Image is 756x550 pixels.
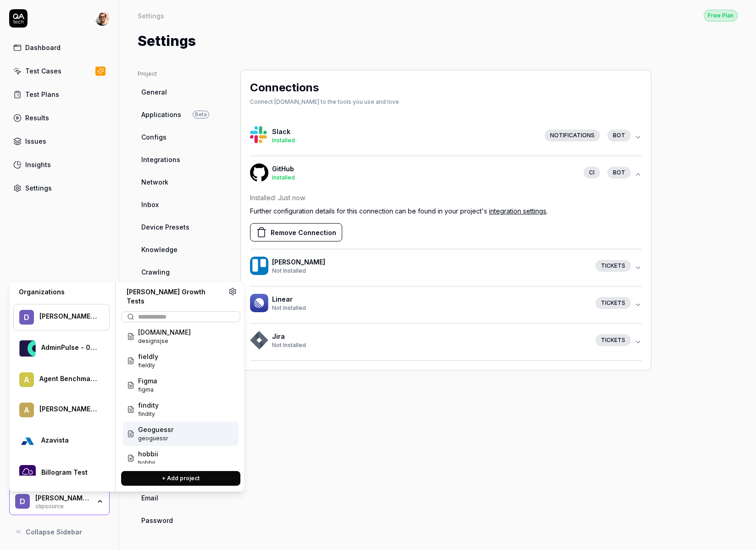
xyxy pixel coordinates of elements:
[121,471,240,486] a: + Add project
[250,98,399,106] div: Connect [DOMAIN_NAME] to the tools you use and love
[138,174,226,191] a: Network
[250,193,642,202] p: Installed: .
[19,340,36,357] img: AdminPulse - 0475.384.429 Logo
[141,177,168,187] span: Network
[250,324,642,360] button: HackofficeJiraNot InstalledTickets
[19,372,34,387] span: A
[250,126,268,145] img: Hackoffice
[138,400,159,410] span: findity
[138,84,226,101] a: General
[250,193,642,249] div: HackofficeGitHubInstalledCIbot
[26,527,82,537] span: Collapse Sidebar
[13,287,110,297] div: Organizations
[9,62,110,80] a: Test Cases
[272,174,295,181] span: Installed
[138,241,226,258] a: Knowledge
[138,219,226,236] a: Device Presets
[272,164,576,174] h4: GitHub
[545,129,600,141] div: Notifications
[138,449,158,459] span: hobbii
[250,156,642,193] button: HackofficeGitHubInstalledCIbot
[39,312,97,320] div: Daniels Growth Tests
[141,110,181,119] span: Applications
[272,342,306,348] span: Not Installed
[35,494,90,502] div: Daniels Growth Tests
[272,304,306,311] span: Not Installed
[9,109,110,127] a: Results
[704,10,738,22] div: Free Plan
[41,436,97,444] div: Azavista
[138,196,226,213] a: Inbox
[250,206,642,216] p: Further configuration details for this connection can be found in your project's
[19,433,36,449] img: Azavista Logo
[138,352,158,361] span: fieldly
[272,257,588,267] h4: [PERSON_NAME]
[138,70,226,78] div: Project
[250,249,642,286] button: Hackoffice[PERSON_NAME]Not InstalledTickets
[250,223,342,241] button: Remove Connection
[141,516,173,525] span: Password
[25,113,49,123] div: Results
[25,136,46,146] div: Issues
[19,310,34,325] span: D
[13,366,110,393] button: AAgent Benchmarks
[19,403,34,417] span: A
[193,111,209,118] span: Beta
[41,343,97,352] div: AdminPulse - 0475.384.429
[546,207,548,215] span: .
[121,326,240,464] div: Suggestions
[25,43,61,52] div: Dashboard
[278,194,305,202] time: Just now
[141,87,167,97] span: General
[272,294,588,304] h4: Linear
[250,257,268,275] img: Hackoffice
[25,66,61,76] div: Test Cases
[13,427,110,455] button: Azavista LogoAzavista
[584,167,600,179] div: CI
[141,245,178,254] span: Knowledge
[25,160,51,169] div: Insights
[9,85,110,103] a: Test Plans
[250,286,642,323] button: HackofficeLinearNot InstalledTickets
[141,200,159,209] span: Inbox
[138,512,226,529] a: Password
[138,425,173,434] span: Geoguessr
[138,11,164,20] div: Settings
[19,465,36,482] img: Billogram Test Logo
[704,9,738,22] button: Free Plan
[489,207,546,215] a: integration settings
[138,151,226,168] a: Integrations
[138,410,159,418] span: Project ID: QVZR
[141,132,167,142] span: Configs
[141,222,189,232] span: Device Presets
[138,327,191,337] span: [DOMAIN_NAME]
[138,264,226,281] a: Crawling
[13,334,110,363] button: AdminPulse - 0475.384.429 LogoAdminPulse - 0475.384.429
[250,331,268,349] img: Hackoffice
[138,361,158,370] span: Project ID: R5Fm
[9,522,110,541] button: Collapse Sidebar
[141,267,170,277] span: Crawling
[9,179,110,197] a: Settings
[138,337,191,345] span: Project ID: 0Jl4
[250,79,319,96] h2: Connections
[138,376,157,386] span: Figma
[228,287,237,306] a: Organization settings
[607,167,631,179] div: bot
[138,459,158,467] span: Project ID: yvpR
[9,132,110,150] a: Issues
[138,489,226,506] a: Email
[141,155,180,164] span: Integrations
[607,129,631,141] div: bot
[138,434,173,443] span: Project ID: F73H
[25,90,59,99] div: Test Plans
[13,459,110,488] button: Billogram Test LogoBillogram Test
[95,11,110,26] img: 704fe57e-bae9-4a0d-8bcb-c4203d9f0bb2.jpeg
[595,297,631,309] div: Tickets
[9,39,110,56] a: Dashboard
[121,287,228,306] div: [PERSON_NAME] Growth Tests
[595,260,631,272] div: Tickets
[272,331,588,341] h4: Jira
[272,137,295,144] span: Installed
